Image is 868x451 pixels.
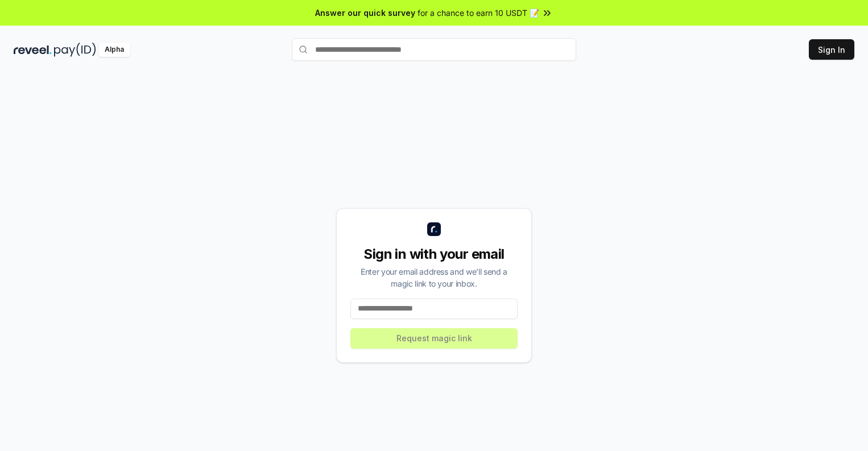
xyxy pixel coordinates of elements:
[350,245,518,263] div: Sign in with your email
[54,43,96,57] img: pay_id
[14,43,52,57] img: reveel_dark
[418,7,539,19] span: for a chance to earn 10 USDT 📝
[315,7,415,19] span: Answer our quick survey
[350,266,518,289] div: Enter your email address and we’ll send a magic link to your inbox.
[809,39,854,60] button: Sign In
[427,222,441,236] img: logo_small
[98,43,130,57] div: Alpha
